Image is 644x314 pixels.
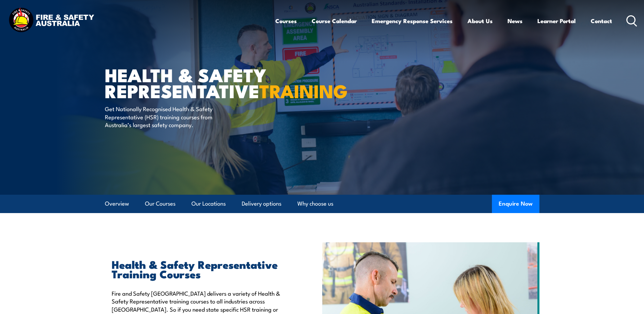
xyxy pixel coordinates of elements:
a: Delivery options [242,195,281,213]
h2: Health & Safety Representative Training Courses [112,259,291,278]
a: About Us [467,12,493,30]
a: Learner Portal [537,12,576,30]
a: Overview [105,195,129,213]
a: News [508,12,522,30]
a: Why choose us [297,195,333,213]
strong: TRAINING [259,76,348,104]
a: Our Courses [145,195,176,213]
p: Get Nationally Recognised Health & Safety Representative (HSR) training courses from Australia’s ... [105,105,229,128]
button: Enquire Now [492,195,539,213]
a: Our Locations [191,195,226,213]
h1: Health & Safety Representative [105,67,273,98]
a: Contact [591,12,612,30]
a: Emergency Response Services [372,12,453,30]
a: Courses [275,12,297,30]
a: Course Calendar [312,12,357,30]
